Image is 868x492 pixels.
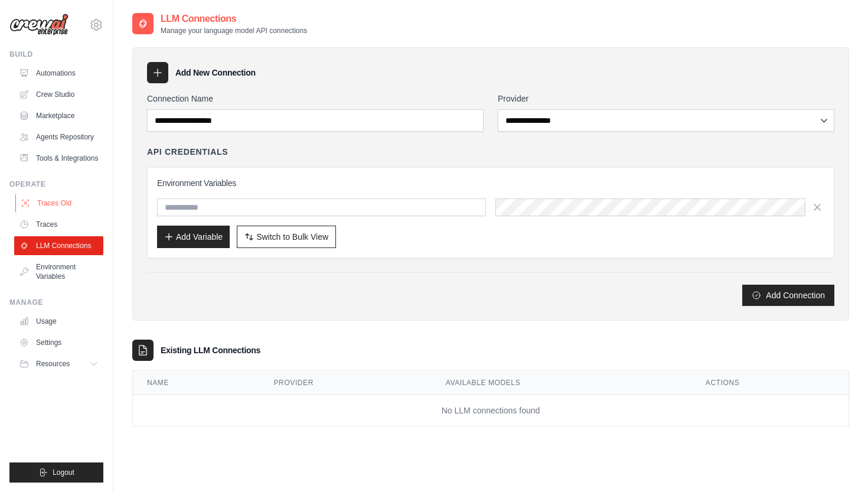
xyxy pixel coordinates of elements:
[133,371,260,395] th: Name
[14,236,103,255] a: LLM Connections
[14,64,103,83] a: Automations
[14,333,103,352] a: Settings
[157,177,824,189] h3: Environment Variables
[14,312,103,331] a: Usage
[260,371,432,395] th: Provider
[9,14,68,36] img: Logo
[9,50,103,59] div: Build
[161,344,260,356] h3: Existing LLM Connections
[147,146,228,158] h4: API Credentials
[9,462,103,483] button: Logout
[742,285,834,306] button: Add Connection
[14,354,103,373] button: Resources
[15,194,105,213] a: Traces Old
[53,468,74,477] span: Logout
[147,93,484,105] label: Connection Name
[14,85,103,104] a: Crew Studio
[432,371,691,395] th: Available Models
[237,226,336,248] button: Switch to Bulk View
[161,26,307,35] p: Manage your language model API connections
[175,67,256,79] h3: Add New Connection
[14,215,103,234] a: Traces
[14,128,103,146] a: Agents Repository
[14,258,103,286] a: Environment Variables
[133,395,849,426] td: No LLM connections found
[14,149,103,168] a: Tools & Integrations
[36,359,70,369] span: Resources
[498,93,834,105] label: Provider
[9,298,103,307] div: Manage
[256,231,328,243] span: Switch to Bulk View
[157,226,230,248] button: Add Variable
[691,371,849,395] th: Actions
[161,12,307,26] h2: LLM Connections
[14,106,103,125] a: Marketplace
[9,180,103,189] div: Operate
